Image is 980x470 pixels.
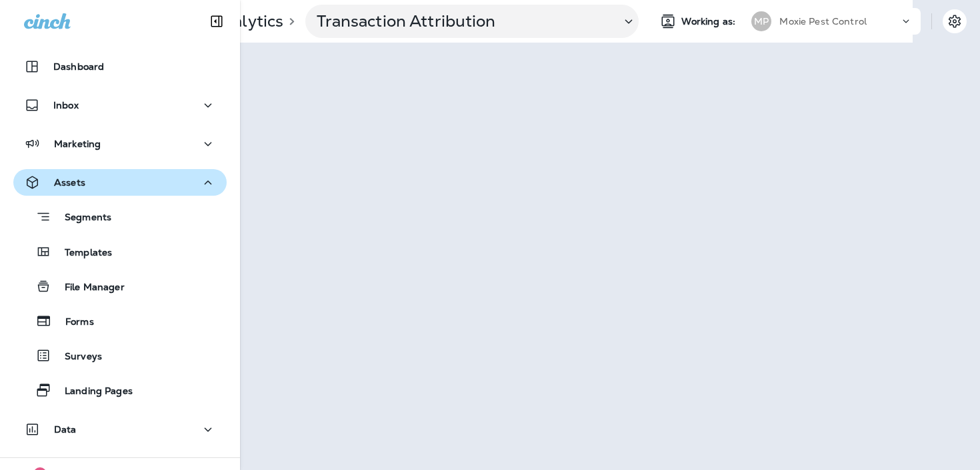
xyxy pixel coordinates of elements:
p: Landing Pages [51,385,133,398]
p: Marketing [54,138,101,149]
button: Templates [13,238,227,266]
p: Assets [54,177,85,188]
p: > [283,16,295,27]
p: Moxie Pest Control [779,16,867,27]
button: Forms [13,307,227,335]
p: Transaction Attribution [317,11,610,31]
button: Marketing [13,130,227,157]
p: Forms [52,316,94,329]
span: Working as: [681,16,738,27]
p: Templates [51,247,112,260]
button: Landing Pages [13,376,227,404]
p: Data [54,424,77,435]
button: Collapse Sidebar [198,8,235,35]
p: Segments [51,212,111,225]
button: Inbox [13,92,227,118]
button: Segments [13,202,227,231]
div: MP [751,11,771,31]
button: File Manager [13,272,227,300]
button: Surveys [13,342,227,369]
button: Dashboard [13,53,227,80]
p: Analytics [206,11,283,31]
p: File Manager [51,282,125,294]
p: Surveys [51,351,102,363]
p: Dashboard [53,61,104,72]
p: Inbox [53,100,79,111]
button: Data [13,416,227,443]
button: Assets [13,169,227,196]
button: Settings [943,9,967,33]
